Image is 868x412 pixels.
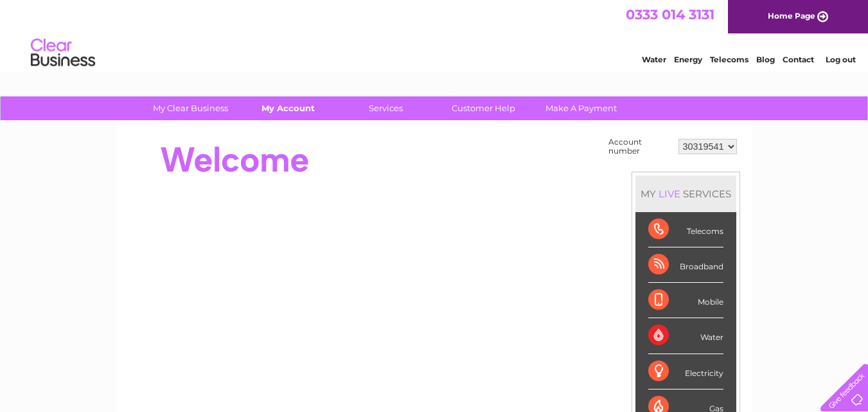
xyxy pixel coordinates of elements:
[528,96,634,120] a: Make A Payment
[30,33,96,73] img: logo.png
[710,55,748,64] a: Telecoms
[430,96,536,120] a: Customer Help
[674,55,702,64] a: Energy
[605,134,675,159] td: Account number
[635,175,736,212] div: MY SERVICES
[137,96,244,120] a: My Clear Business
[756,55,775,64] a: Blog
[235,96,341,120] a: My Account
[648,354,723,390] div: Electricity
[826,55,856,64] a: Log out
[648,318,723,354] div: Water
[626,6,714,22] a: 0333 014 3131
[648,247,723,283] div: Broadband
[648,212,723,247] div: Telecoms
[642,55,666,64] a: Water
[333,96,439,120] a: Services
[783,55,814,64] a: Contact
[656,188,683,200] div: LIVE
[648,283,723,318] div: Mobile
[131,7,738,62] div: Clear Business is a trading name of Verastar Limited (registered in [GEOGRAPHIC_DATA] No. 3667643...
